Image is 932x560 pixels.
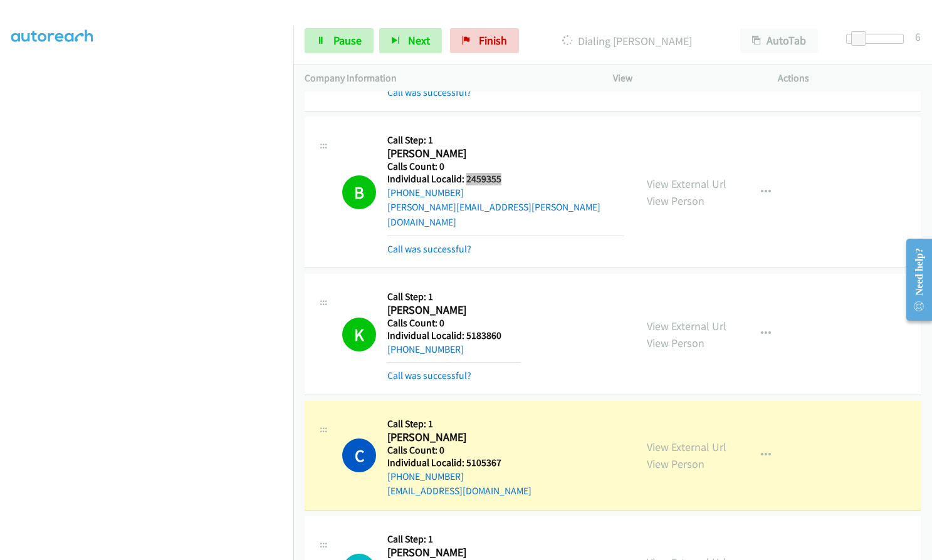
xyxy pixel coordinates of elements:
[387,430,521,445] h2: [PERSON_NAME]
[387,457,531,469] h5: Individual Localid: 5105367
[387,317,521,329] h5: Calls Count: 0
[387,343,464,355] a: [PHONE_NUMBER]
[333,33,362,48] span: Pause
[896,230,932,329] iframe: Resource Center
[387,533,531,546] h5: Call Step: 1
[305,71,590,86] p: Company Information
[342,318,376,351] h1: K
[387,160,624,173] h5: Calls Count: 0
[379,28,442,53] button: Next
[387,173,624,185] h5: Individual Localid: 2459355
[387,418,531,430] h5: Call Step: 1
[647,457,704,471] a: View Person
[387,147,521,161] h2: [PERSON_NAME]
[342,175,376,209] h1: B
[450,28,519,53] a: Finish
[647,336,704,350] a: View Person
[342,438,376,472] h1: C
[613,71,756,86] p: View
[387,444,531,457] h5: Calls Count: 0
[387,370,471,381] a: Call was successful?
[387,243,471,255] a: Call was successful?
[387,134,624,147] h5: Call Step: 1
[647,194,704,208] a: View Person
[778,71,921,86] p: Actions
[387,201,600,228] a: [PERSON_NAME][EMAIL_ADDRESS][PERSON_NAME][DOMAIN_NAME]
[408,33,430,48] span: Next
[387,303,521,318] h2: [PERSON_NAME]
[387,187,464,199] a: [PHONE_NUMBER]
[305,28,374,53] a: Pause
[387,291,521,303] h5: Call Step: 1
[387,86,471,98] a: Call was successful?
[387,470,464,482] a: [PHONE_NUMBER]
[536,33,718,49] p: Dialing [PERSON_NAME]
[387,485,531,497] a: [EMAIL_ADDRESS][DOMAIN_NAME]
[915,28,921,45] div: 6
[387,329,521,342] h5: Individual Localid: 5183860
[647,319,726,333] a: View External Url
[387,546,521,560] h2: [PERSON_NAME]
[740,28,818,53] button: AutoTab
[647,177,726,191] a: View External Url
[479,33,507,48] span: Finish
[647,440,726,454] a: View External Url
